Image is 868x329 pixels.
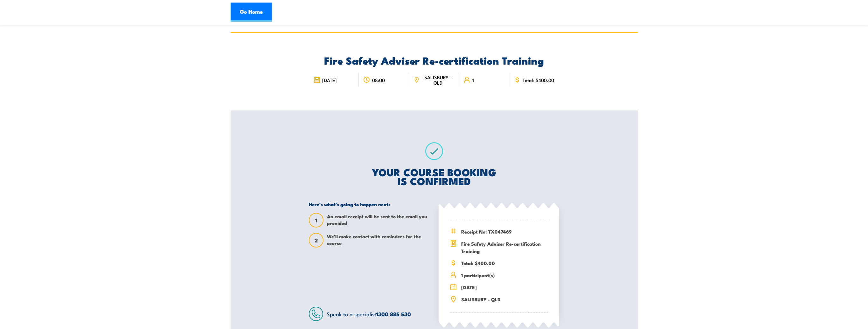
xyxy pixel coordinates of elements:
[461,259,548,267] span: Total: $400.00
[327,233,429,248] span: We’ll make contact with reminders for the course
[322,77,337,83] span: [DATE]
[309,167,559,185] h2: YOUR COURSE BOOKING IS CONFIRMED
[309,217,323,224] span: 1
[376,310,411,318] a: 1300 885 530
[327,310,411,318] span: Speak to a specialist
[309,56,559,65] h2: Fire Safety Adviser Re-certification Training
[472,77,474,83] span: 1
[327,213,429,227] span: An email receipt will be sent to the email you provided
[309,201,429,207] h5: Here’s what’s going to happen next:
[461,228,548,235] span: Receipt No: TX047469
[523,77,554,83] span: Total: $400.00
[461,271,548,279] span: 1 participant(s)
[309,237,323,244] span: 2
[461,296,548,303] span: SALISBURY - QLD
[372,77,385,83] span: 08:00
[461,283,548,291] span: [DATE]
[231,3,272,22] a: Go Home
[421,74,455,85] span: SALISBURY - QLD
[461,240,548,255] span: Fire Safety Adviser Re-certification Training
